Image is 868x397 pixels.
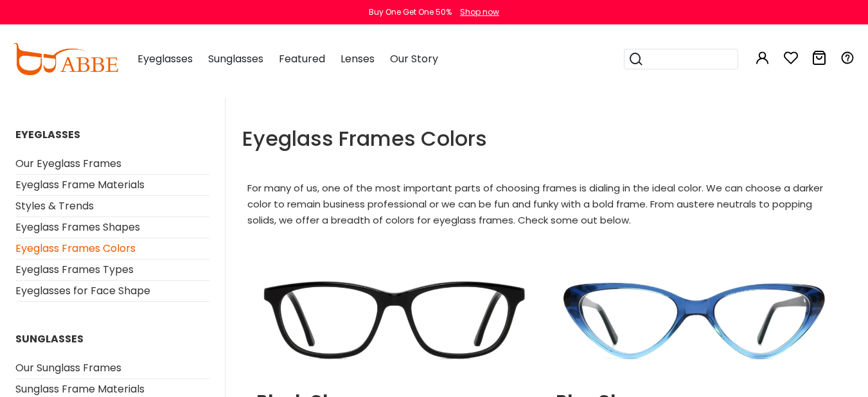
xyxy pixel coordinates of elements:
a: Styles & Trends [15,198,94,213]
h6: EYEGLASSES [15,128,209,141]
span: Eyeglasses [137,51,193,66]
span: Lenses [341,51,375,66]
span: Our Story [390,51,438,66]
a: Eyeglass Frames Shapes [15,220,140,234]
a: Our Eyeglass Frames [15,156,121,171]
div: Buy One Get One 50% [369,6,452,18]
a: Eyeglass Frames Colors [15,241,136,256]
img: abbeglasses.com [13,43,118,75]
h1: Eyeglass Frames Colors [242,128,846,149]
a: Our Sunglass Frames [15,360,121,375]
a: Eyeglass Frame Materials [15,177,145,192]
h6: SUNGLASSES [15,333,209,345]
p: For many of us, one of the most important parts of choosing frames is dialing in the ideal color.... [242,180,846,228]
a: Sunglass Frame Materials [15,382,145,396]
a: Eyeglasses for Face Shape [15,283,150,298]
a: Eyeglass Frames Types [15,262,134,277]
a: Shop now [454,6,499,17]
img: Black Glasses [251,249,538,392]
span: Featured [279,51,325,66]
div: Shop now [460,6,499,18]
img: Blue Glasses [551,249,837,392]
span: Sunglasses [208,51,263,66]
